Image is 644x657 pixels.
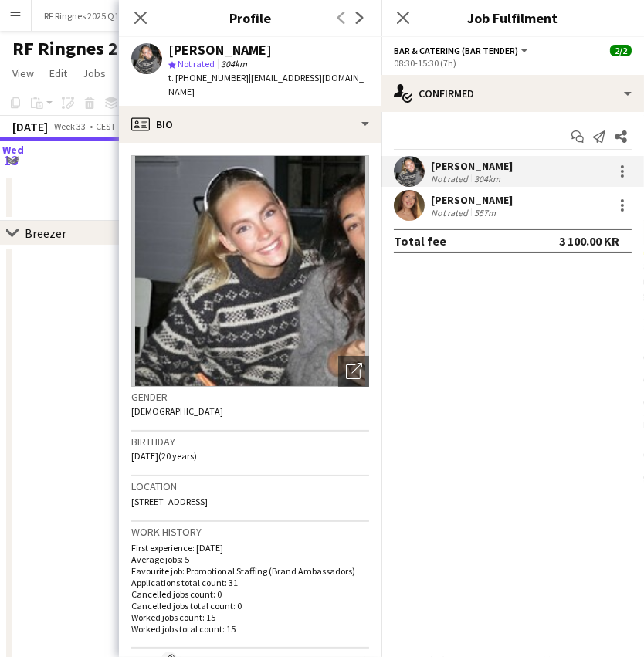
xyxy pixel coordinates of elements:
p: Favourite job: Promotional Staffing (Brand Ambassadors) [131,565,369,577]
span: [STREET_ADDRESS] [131,496,208,507]
div: Not rated [431,207,471,218]
span: Week 33 [51,120,90,132]
span: View [12,66,34,80]
span: Wed [2,143,24,157]
span: Not rated [178,58,215,69]
div: [DATE] [12,119,48,134]
a: View [6,63,40,83]
div: 557m [471,207,499,218]
div: [PERSON_NAME] [168,43,272,57]
div: CEST [96,120,116,132]
p: Worked jobs count: 15 [131,611,369,623]
div: [PERSON_NAME] [431,159,513,173]
p: Cancelled jobs count: 0 [131,588,369,600]
div: Open photos pop-in [338,356,369,387]
span: 304km [218,58,250,69]
h3: Work history [131,525,369,539]
p: First experience: [DATE] [131,542,369,554]
div: Bio [119,106,381,143]
div: Breezer [25,225,66,241]
div: Not rated [431,173,471,185]
span: | [EMAIL_ADDRESS][DOMAIN_NAME] [168,72,364,97]
div: 08:30-15:30 (7h) [394,57,632,69]
a: Comms [115,63,162,83]
div: 3 100.00 KR [559,233,619,249]
div: Confirmed [381,75,644,112]
a: Jobs [76,63,112,83]
div: [PERSON_NAME] [431,193,513,207]
span: [DEMOGRAPHIC_DATA] [131,405,223,417]
span: Bar & Catering (Bar Tender) [394,45,518,56]
div: 304km [471,173,503,185]
p: Worked jobs total count: 15 [131,623,369,635]
h3: Profile [119,8,381,28]
h3: Birthday [131,435,369,449]
span: 2/2 [610,45,632,56]
h3: Location [131,479,369,493]
p: Applications total count: 31 [131,577,369,588]
p: Average jobs: 5 [131,554,369,565]
span: t. [PHONE_NUMBER] [168,72,249,83]
p: Cancelled jobs total count: 0 [131,600,369,611]
h1: RF Ringnes 2025 Festivalsommer [12,37,286,60]
h3: Gender [131,390,369,404]
span: [DATE] (20 years) [131,450,197,462]
button: Bar & Catering (Bar Tender) [394,45,530,56]
div: Total fee [394,233,446,249]
a: Edit [43,63,73,83]
button: RF Ringnes 2025 Q1+Q2 [32,1,149,31]
span: Jobs [83,66,106,80]
span: Edit [49,66,67,80]
img: Crew avatar or photo [131,155,369,387]
h3: Job Fulfilment [381,8,644,28]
